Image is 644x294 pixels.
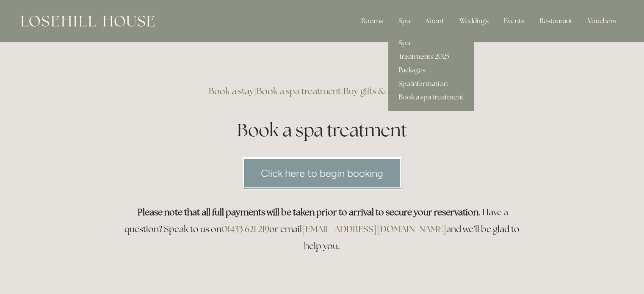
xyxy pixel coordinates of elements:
[418,13,451,30] div: About
[138,206,478,218] strong: Please note that all full payments will be taken prior to arrival to secure your reservation
[120,204,525,255] h3: . Have a question? Speak to us on or email and we’ll be glad to help you.
[354,13,390,30] div: Rooms
[209,85,254,97] a: Book a stay
[581,13,623,30] a: Vouchers
[21,16,155,27] img: Losehill House
[120,118,525,143] h1: Book a spa treatment
[533,13,579,30] div: Restaurant
[388,91,474,104] a: Book a spa treatment
[453,13,495,30] div: Weddings
[392,13,417,30] div: Spa
[343,85,435,97] a: Buy gifts & experiences
[497,13,531,30] div: Events
[221,223,269,235] a: 01433 621 219
[388,50,474,63] a: Treatments 2025
[388,36,474,50] a: Spa
[257,85,341,97] a: Book a spa treatment
[242,157,402,190] a: Click here to begin booking
[302,223,446,235] a: [EMAIL_ADDRESS][DOMAIN_NAME]
[388,63,474,77] a: Packages
[120,83,525,100] h3: | |
[388,77,474,91] a: Spa Information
